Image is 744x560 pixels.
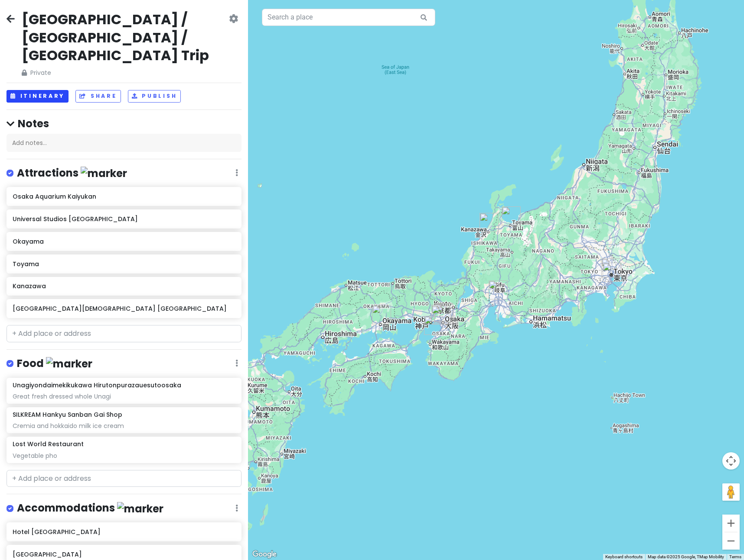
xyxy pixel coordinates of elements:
div: Cremia and hokkaido milk ice cream [13,422,235,430]
input: + Add place or address [7,470,241,487]
button: Keyboard shortcuts [605,554,643,560]
button: Drag Pegman onto the map to open Street View [722,483,740,501]
img: marker [117,502,163,515]
div: Shinagawa Prince Hotel Main Tower [601,258,620,277]
h6: Kanazawa [13,282,235,290]
button: Itinerary [7,90,69,103]
h6: Hotel [GEOGRAPHIC_DATA] [13,528,235,536]
div: Universal Studios Japan [431,305,450,324]
div: HOTEL ROYAL CLASSIC OSAKA [434,305,454,324]
h6: [GEOGRAPHIC_DATA][DEMOGRAPHIC_DATA] [GEOGRAPHIC_DATA] [13,305,235,312]
div: Osaka Aquarium Kaiyukan [431,306,450,325]
h6: SILKREAM Hankyu Sanban Gai Shop [13,411,122,418]
span: Map data ©2025 Google, TMap Mobility [648,554,724,559]
span: Private [22,68,227,77]
h6: Toyama [13,260,235,268]
div: Hotel Villa Fontaine Grand Haneda Airport [603,263,622,282]
button: Share [75,90,121,103]
div: Add notes... [7,134,241,152]
button: Zoom in [722,515,740,532]
div: Hotel Nikko Kansai Airport [424,316,443,335]
h6: Lost World Restaurant [13,440,84,448]
h4: Attractions [17,166,127,180]
h4: Accommodations [17,501,163,515]
h6: Okayama [13,238,235,245]
div: Toyama [502,206,521,225]
input: Search a place [262,9,435,26]
h6: [GEOGRAPHIC_DATA] [13,550,235,558]
a: Terms (opens in new tab) [729,554,741,559]
h2: [GEOGRAPHIC_DATA] / [GEOGRAPHIC_DATA] / [GEOGRAPHIC_DATA] Trip [22,10,227,64]
button: Publish [128,90,181,103]
h6: Universal Studios [GEOGRAPHIC_DATA] [13,215,235,223]
img: Google [250,549,279,560]
input: + Add place or address [7,325,241,342]
h6: Osaka Aquarium Kaiyukan [13,193,235,200]
img: marker [81,167,127,180]
div: Unagiyondaimekikukawa Hirutonpurazauesutoosaka [434,303,453,322]
h6: Unagiyondaimekikukawa Hirutonpurazauesutoosaka [13,381,181,389]
button: Zoom out [722,532,740,550]
a: Open this area in Google Maps (opens a new window) [250,549,279,560]
div: Great fresh dressed whole Unagi [13,393,235,400]
div: Vegetable pho [13,452,235,460]
h4: Notes [7,117,241,130]
div: SILKREAM Hankyu Sanban Gai Shop [434,303,453,322]
div: Okayama [372,305,391,324]
div: Nagoya JR Gate Tower Hotel [489,280,508,299]
button: Map camera controls [722,452,740,470]
div: Kanazawa [480,213,499,232]
h4: Food [17,357,92,371]
img: marker [46,357,92,370]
